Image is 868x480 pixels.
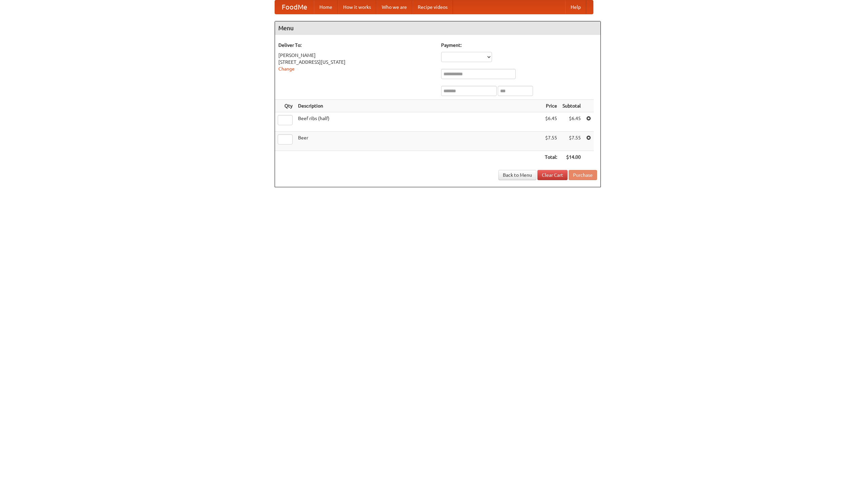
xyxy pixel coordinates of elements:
h4: Menu [275,21,600,35]
h5: Deliver To: [278,42,434,49]
td: $7.55 [560,132,584,151]
button: Purchase [569,170,597,180]
a: Recipe videos [412,0,453,14]
a: Back to Menu [498,170,536,180]
th: $14.00 [560,151,584,164]
div: [PERSON_NAME] [278,52,434,59]
td: $6.45 [560,112,584,132]
td: Beer [295,132,542,151]
th: Subtotal [560,100,584,112]
th: Qty [275,100,295,112]
a: FoodMe [275,0,314,14]
th: Total: [542,151,560,164]
td: Beef ribs (half) [295,112,542,132]
a: Help [565,0,586,14]
td: $6.45 [542,112,560,132]
a: Home [314,0,338,14]
th: Price [542,100,560,112]
a: Clear Cart [537,170,568,180]
td: $7.55 [542,132,560,151]
a: Who we are [376,0,412,14]
a: Change [278,66,295,72]
h5: Payment: [441,42,597,49]
div: [STREET_ADDRESS][US_STATE] [278,59,434,65]
th: Description [295,100,542,112]
a: How it works [338,0,376,14]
